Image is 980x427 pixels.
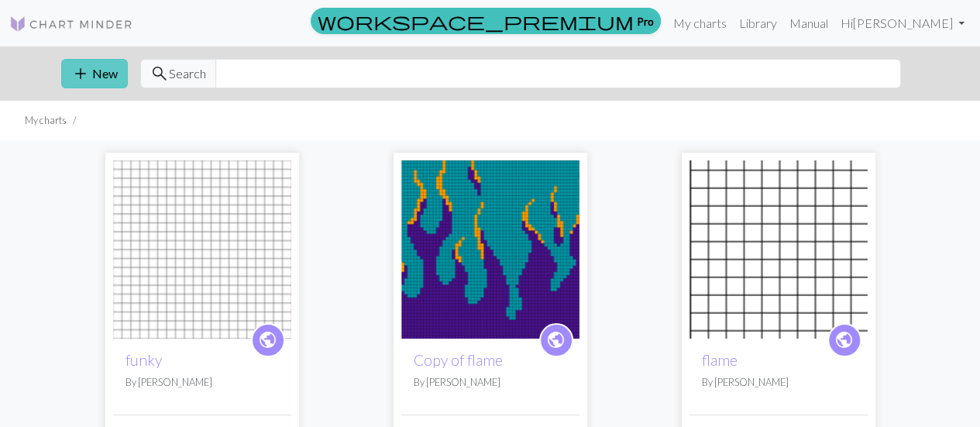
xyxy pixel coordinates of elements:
span: public [834,328,854,352]
a: public [539,323,573,357]
span: Search [169,64,206,83]
span: public [546,328,566,352]
p: By [PERSON_NAME] [702,375,855,390]
span: search [150,63,169,84]
a: public [251,323,285,357]
a: public [827,323,861,357]
li: My charts [25,113,67,128]
span: workspace_premium [318,10,634,32]
p: By [PERSON_NAME] [414,375,567,390]
i: public [546,325,566,356]
img: flame [401,160,579,339]
a: funky [113,240,291,255]
p: By [PERSON_NAME] [126,375,279,390]
a: Pro [311,8,661,34]
a: funky [126,351,162,369]
a: flame [401,240,579,255]
img: flame [689,160,868,339]
span: public [258,328,277,352]
button: New [61,59,128,88]
a: flame [702,351,738,369]
a: flame [689,240,868,255]
a: My charts [667,8,733,39]
span: add [71,63,90,84]
img: Logo [9,15,133,33]
a: Hi[PERSON_NAME] [834,8,971,39]
i: public [834,325,854,356]
a: Copy of flame [414,351,503,369]
i: public [258,325,277,356]
a: Library [733,8,783,39]
img: funky [113,160,291,339]
a: Manual [783,8,834,39]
